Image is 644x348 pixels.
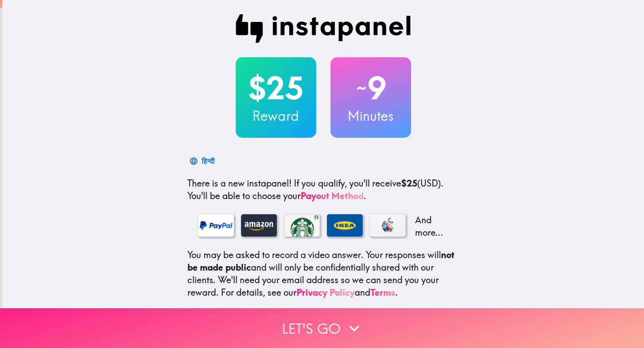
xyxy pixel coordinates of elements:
[330,106,411,125] h3: Minutes
[236,14,411,43] img: Instapanel
[202,155,215,167] div: हिन्दी
[187,249,454,273] b: not be made public
[187,306,459,331] p: This invite is exclusively for you, please do not share it. Complete it soon because spots are li...
[187,152,218,170] button: हिन्दी
[401,178,417,189] b: $25
[330,70,411,106] h2: 9
[236,106,316,125] h3: Reward
[187,177,459,202] p: If you qualify, you'll receive (USD) . You'll be able to choose your .
[187,249,459,299] p: You may be asked to record a video answer. Your responses will and will only be confidentially sh...
[297,287,355,298] a: Privacy Policy
[236,70,316,106] h2: $25
[413,214,449,239] p: And more...
[370,287,395,298] a: Terms
[187,178,292,189] span: There is a new instapanel!
[355,75,368,102] span: ~
[301,190,364,201] a: Payout Method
